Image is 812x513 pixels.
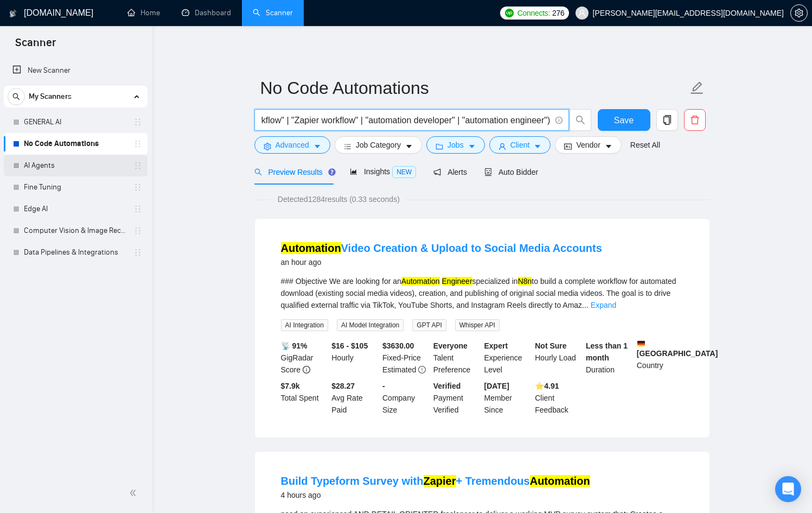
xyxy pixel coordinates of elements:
button: setting [790,4,808,22]
div: Hourly Load [533,340,584,376]
li: My Scanners [4,86,148,263]
button: folderJobscaret-down [426,136,485,154]
span: notification [433,168,441,176]
div: Payment Verified [431,380,482,416]
span: ... [582,301,589,309]
b: Not Sure [535,341,566,350]
b: [DATE] [484,382,509,390]
li: New Scanner [4,60,148,81]
span: AI Model Integration [337,319,404,331]
button: barsJob Categorycaret-down [335,136,422,154]
div: Talent Preference [431,340,482,376]
b: Everyone [433,341,468,350]
b: - [382,382,385,390]
a: New Scanner [12,60,139,81]
a: Reset All [630,139,660,151]
span: Insights [350,167,416,176]
div: Duration [584,340,635,376]
b: $16 - $105 [331,341,368,350]
span: NEW [392,166,416,178]
span: Auto Bidder [484,168,538,176]
a: AI Agents [24,155,127,176]
span: edit [690,81,704,95]
span: robot [484,168,492,176]
span: Connects: [517,7,550,19]
b: 📡 91% [281,341,308,350]
span: Vendor [576,139,600,151]
mark: N8n [518,277,532,286]
button: delete [684,109,706,131]
input: Search Freelance Jobs... [261,113,551,127]
div: Company Size [380,380,431,416]
a: dashboardDashboard [182,8,231,17]
button: Save [598,109,650,131]
b: $ 7.9k [281,382,300,390]
span: caret-down [534,142,541,150]
a: Expand [591,301,616,309]
button: idcardVendorcaret-down [555,136,621,154]
span: copy [657,115,677,125]
span: Client [510,139,530,151]
span: holder [133,118,142,126]
span: caret-down [405,142,413,150]
div: 4 hours ago [281,489,590,502]
span: holder [133,226,142,235]
img: upwork-logo.png [505,9,514,17]
b: $ 3630.00 [382,341,414,350]
div: Avg Rate Paid [329,380,380,416]
div: Total Spent [279,380,330,416]
span: caret-down [314,142,321,150]
mark: Automation [530,475,590,487]
a: GENERAL AI [24,111,127,133]
b: ⭐️ 4.91 [535,382,559,390]
span: area-chart [350,168,357,175]
div: Member Since [482,380,533,416]
span: info-circle [555,117,562,124]
span: Preview Results [254,168,333,176]
div: Country [635,340,686,376]
span: user [498,142,506,150]
span: Estimated [382,365,416,374]
a: No Code Automations [24,133,127,155]
button: settingAdvancedcaret-down [254,136,330,154]
b: Expert [484,341,508,350]
a: AutomationVideo Creation & Upload to Social Media Accounts [281,242,602,254]
a: Edge AI [24,198,127,220]
div: Open Intercom Messenger [775,476,801,502]
span: folder [436,142,443,150]
span: Job Category [356,139,401,151]
span: 276 [552,7,564,19]
span: caret-down [468,142,476,150]
span: idcard [564,142,572,150]
div: Hourly [329,340,380,376]
span: info-circle [303,366,310,373]
span: My Scanners [29,86,72,107]
span: search [570,115,591,125]
span: AI Integration [281,319,328,331]
a: Fine Tuning [24,176,127,198]
span: caret-down [605,142,612,150]
span: Jobs [447,139,464,151]
span: Advanced [276,139,309,151]
span: double-left [129,487,140,498]
span: delete [685,115,705,125]
b: $28.27 [331,382,355,390]
mark: Engineer [442,277,472,286]
button: search [8,88,25,105]
span: Alerts [433,168,467,176]
button: search [570,109,591,131]
span: Save [614,113,634,127]
span: Detected 1284 results (0.33 seconds) [270,193,407,205]
button: userClientcaret-down [489,136,551,154]
mark: Automation [401,277,440,286]
span: holder [133,161,142,170]
span: holder [133,205,142,213]
span: holder [133,183,142,192]
button: copy [656,109,678,131]
div: an hour ago [281,256,602,269]
span: holder [133,140,142,148]
span: search [8,93,24,100]
a: Data Pipelines & Integrations [24,242,127,263]
span: setting [791,9,807,17]
span: setting [264,142,271,150]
